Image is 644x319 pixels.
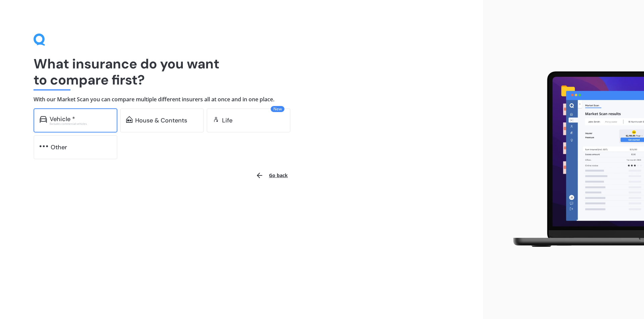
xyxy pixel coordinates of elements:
[503,67,644,252] img: laptop.webp
[271,106,284,112] span: New
[34,96,449,103] h4: With our Market Scan you can compare multiple different insurers all at once and in one place.
[252,167,292,183] button: Go back
[51,144,67,151] div: Other
[135,117,187,124] div: House & Contents
[40,143,48,150] img: other.81dba5aafe580aa69f38.svg
[222,117,232,124] div: Life
[213,116,219,123] img: life.f720d6a2d7cdcd3ad642.svg
[50,122,111,125] div: Excludes commercial vehicles
[50,116,75,122] div: Vehicle *
[34,56,449,88] h1: What insurance do you want to compare first?
[126,116,132,123] img: home-and-contents.b802091223b8502ef2dd.svg
[40,116,47,123] img: car.f15378c7a67c060ca3f3.svg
